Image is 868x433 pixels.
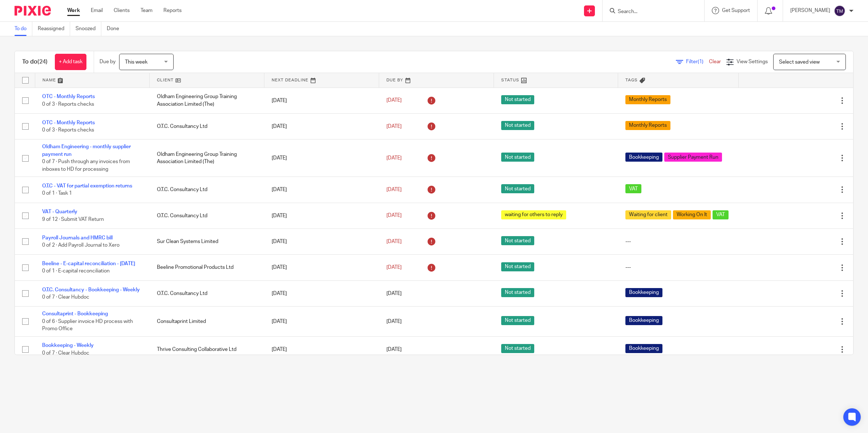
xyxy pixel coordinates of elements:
[617,9,682,15] input: Search
[150,177,264,203] td: O.T.C. Consultancy Ltd
[501,288,534,297] span: Not started
[42,159,130,172] span: 0 of 7 · Push through any invoices from inboxes to HD for processing
[264,280,379,306] td: [DATE]
[625,264,731,271] div: ---
[625,78,638,82] span: Tags
[42,144,131,157] a: Oldham Engineering - monthly supplier payment run
[42,217,104,222] span: 9 of 12 · Submit VAT Return
[42,191,72,196] span: 0 of 1 · Task 1
[42,295,89,300] span: 0 of 7 · Clear Hubdoc
[141,7,153,14] a: Team
[150,307,264,336] td: Consultaprint Limited
[625,95,670,104] span: Monthly Reports
[386,319,402,324] span: [DATE]
[42,128,94,133] span: 0 of 3 · Reports checks
[264,307,379,336] td: [DATE]
[76,22,101,36] a: Snoozed
[386,291,402,296] span: [DATE]
[264,203,379,228] td: [DATE]
[386,155,402,161] span: [DATE]
[386,124,402,129] span: [DATE]
[264,255,379,280] td: [DATE]
[42,235,113,240] a: Payroll Journals and HMRC bill
[386,213,402,218] span: [DATE]
[501,121,534,130] span: Not started
[501,153,534,162] span: Not started
[713,210,729,219] span: VAT
[625,121,670,130] span: Monthly Reports
[664,153,722,162] span: Supplier Payment Run
[722,8,750,13] span: Get Support
[264,88,379,113] td: [DATE]
[501,262,534,271] span: Not started
[790,7,830,14] p: [PERSON_NAME]
[150,255,264,280] td: Beeline Promotional Products Ltd
[42,311,108,316] a: Consultaprint - Bookkeeping
[150,113,264,139] td: O.T.C. Consultancy Ltd
[501,316,534,325] span: Not started
[386,347,402,352] span: [DATE]
[150,88,264,113] td: Oldham Engineering Group Training Association Limited (The)
[264,177,379,203] td: [DATE]
[42,319,133,332] span: 0 of 6 · Supplier invoice HD process with Promo Office
[673,210,711,219] span: Working On It
[42,102,94,107] span: 0 of 3 · Reports checks
[15,22,32,36] a: To do
[42,209,77,214] a: VAT - Quarterly
[501,184,534,193] span: Not started
[37,59,48,65] span: (24)
[834,5,845,17] img: svg%3E
[698,59,703,64] span: (1)
[125,60,147,65] span: This week
[386,265,402,270] span: [DATE]
[625,184,641,193] span: VAT
[386,98,402,103] span: [DATE]
[38,22,70,36] a: Reassigned
[625,153,662,162] span: Bookkeeping
[264,139,379,177] td: [DATE]
[55,54,86,70] a: + Add task
[264,228,379,254] td: [DATE]
[501,236,534,245] span: Not started
[625,210,671,219] span: Waiting for client
[625,238,731,245] div: ---
[709,59,721,64] a: Clear
[686,59,709,64] span: Filter
[163,7,182,14] a: Reports
[625,288,662,297] span: Bookkeeping
[42,261,135,266] a: Beeline - E-capital reconciliation - [DATE]
[150,139,264,177] td: Oldham Engineering Group Training Association Limited (The)
[737,59,768,64] span: View Settings
[386,239,402,244] span: [DATE]
[42,343,94,348] a: Bookkeeping - Weekly
[150,336,264,362] td: Thrive Consulting Collaborative Ltd
[42,269,110,274] span: 0 of 1 · E-capital reconciliation
[501,344,534,353] span: Not started
[114,7,130,14] a: Clients
[264,113,379,139] td: [DATE]
[150,203,264,228] td: O.T.C. Consultancy Ltd
[42,183,132,189] a: O.T.C - VAT for partial exemption returns
[625,316,662,325] span: Bookkeeping
[150,280,264,306] td: O.T.C. Consultancy Ltd
[150,228,264,254] td: Sur Clean Systems Limited
[42,351,89,356] span: 0 of 7 · Clear Hubdoc
[22,58,48,66] h1: To do
[386,187,402,192] span: [DATE]
[625,344,662,353] span: Bookkeeping
[91,7,103,14] a: Email
[15,6,51,16] img: Pixie
[67,7,80,14] a: Work
[42,94,95,99] a: OTC - Monthly Reports
[501,95,534,104] span: Not started
[107,22,125,36] a: Done
[779,60,820,65] span: Select saved view
[42,120,95,125] a: OTC - Monthly Reports
[264,336,379,362] td: [DATE]
[42,243,119,248] span: 0 of 2 · Add Payroll Journal to Xero
[100,58,115,65] p: Due by
[42,287,140,292] a: O.T.C. Consultancy - Bookkeeping - Weekly
[501,210,566,219] span: waiting for others to reply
